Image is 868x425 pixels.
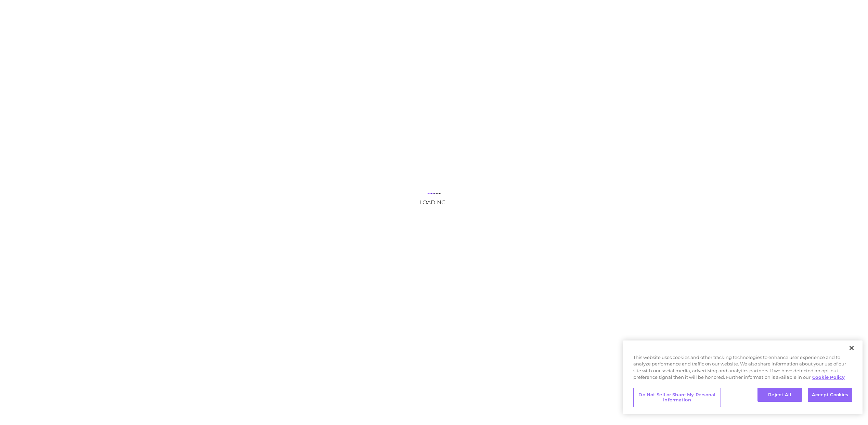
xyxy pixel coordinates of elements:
button: Accept Cookies [808,388,852,402]
div: Privacy [623,340,863,414]
h3: Loading... [366,199,503,206]
div: This website uses cookies and other tracking technologies to enhance user experience and to analy... [623,354,863,384]
button: Do Not Sell or Share My Personal Information, Opens the preference center dialog [633,388,721,407]
div: Cookie banner [623,340,863,414]
button: Reject All [757,388,802,402]
a: More information about your privacy, opens in a new tab [812,374,845,380]
button: Close [844,340,859,356]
